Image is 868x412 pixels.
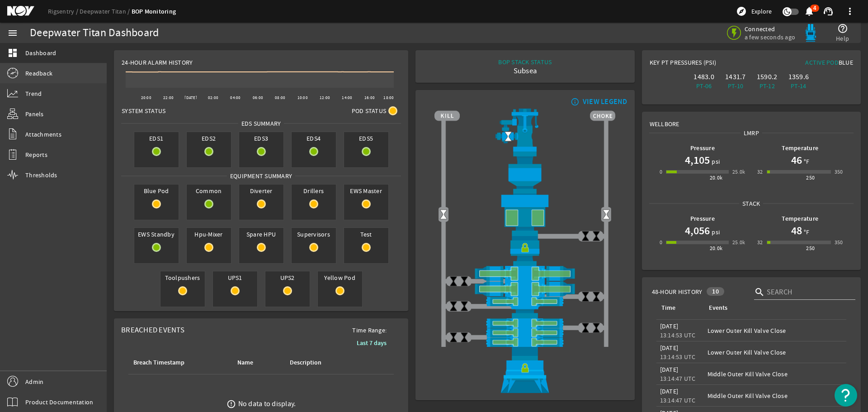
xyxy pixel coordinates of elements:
[708,391,843,400] div: Middle Outer Kill Valve Close
[710,227,720,237] span: psi
[187,228,231,241] span: Hpu-Mixer
[434,297,615,306] img: PipeRamOpen.png
[239,185,283,197] span: Diverter
[25,377,43,386] span: Admin
[660,303,697,313] div: Time
[25,89,42,98] span: Trend
[591,291,602,302] img: ValveClose.png
[132,7,176,16] a: BOP Monitoring
[187,185,231,197] span: Common
[227,171,295,180] span: Equipment Summary
[121,325,184,335] span: Breached Events
[837,23,848,34] mat-icon: help_outline
[187,132,231,145] span: EDS2
[580,231,591,242] img: ValveClose.png
[213,271,257,284] span: UPS1
[660,238,662,247] div: 0
[754,287,765,298] i: search
[767,287,848,298] input: Search
[133,358,184,368] div: Breach Timestamp
[141,95,151,100] text: 20:00
[320,95,330,100] text: 12:00
[25,170,57,180] span: Thresholds
[710,173,723,182] div: 20.0k
[448,276,459,287] img: ValveClose.png
[265,271,310,284] span: UPS2
[80,7,132,15] a: Deepwater Titan
[134,185,179,197] span: Blue Pod
[122,58,193,67] span: 24-Hour Alarm History
[802,227,810,237] span: °F
[569,98,580,105] mat-icon: info_outline
[806,173,815,182] div: 250
[434,306,615,318] img: BopBodyShearBottom.png
[739,199,763,208] span: Stack
[434,337,615,347] img: PipeRamOpen.png
[383,95,394,100] text: 18:00
[802,157,810,166] span: °F
[707,287,724,296] div: 10
[732,167,745,176] div: 25.0k
[782,214,818,223] b: Temperature
[708,348,843,357] div: Lower Outer Kill Valve Close
[753,72,781,81] div: 1590.2
[434,347,615,393] img: WellheadConnectorLock.png
[25,109,44,118] span: Panels
[591,231,602,242] img: ValveClose.png
[297,95,308,100] text: 10:00
[160,271,205,284] span: Toolpushers
[134,132,179,145] span: EDS1
[601,209,612,220] img: Valve2Open.png
[660,396,696,404] legacy-datetime-component: 13:14:47 UTC
[434,109,615,152] img: RiserAdapter.png
[835,384,857,407] button: Open Resource Center
[434,152,615,194] img: FlexJoint.png
[785,81,813,90] div: PT-14
[498,66,552,76] div: Subsea
[710,244,723,253] div: 20.0k
[835,167,843,176] div: 350
[690,144,715,152] b: Pressure
[434,194,615,236] img: UpperAnnularOpen.png
[318,271,362,284] span: Yellow Pod
[226,399,236,409] mat-icon: error_outline
[642,112,860,128] div: Wellbore
[459,301,470,312] img: ValveClose.png
[661,303,675,313] div: Time
[745,25,795,33] span: Connected
[342,95,352,100] text: 14:00
[448,332,459,343] img: ValveClose.png
[345,326,394,335] span: Time Range:
[804,6,815,17] mat-icon: notifications
[660,374,696,383] legacy-datetime-component: 13:14:47 UTC
[660,344,679,352] legacy-datetime-component: [DATE]
[732,238,745,247] div: 25.0k
[791,153,802,167] h1: 46
[344,185,388,197] span: EWS Master
[710,157,720,166] span: psi
[122,106,165,115] span: System Status
[580,322,591,333] img: ValveClose.png
[791,223,802,238] h1: 48
[650,58,751,71] div: Key PT Pressures (PSI)
[757,238,763,247] div: 32
[660,322,679,330] legacy-datetime-component: [DATE]
[288,358,353,368] div: Description
[660,331,696,339] legacy-datetime-component: 13:14:53 UTC
[48,7,80,15] a: Rigsentry
[708,303,839,313] div: Events
[736,6,747,17] mat-icon: explore
[741,128,762,137] span: LMRP
[835,238,843,247] div: 350
[690,72,718,81] div: 1483.0
[134,228,179,241] span: EWS Standby
[685,223,710,238] h1: 4,056
[253,95,263,100] text: 06:00
[836,34,849,43] span: Help
[292,228,336,241] span: Supervisors
[806,244,815,253] div: 250
[708,369,843,379] div: Middle Outer Kill Valve Close
[344,228,388,241] span: Test
[239,132,283,145] span: EDS3
[823,6,834,17] mat-icon: support_agent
